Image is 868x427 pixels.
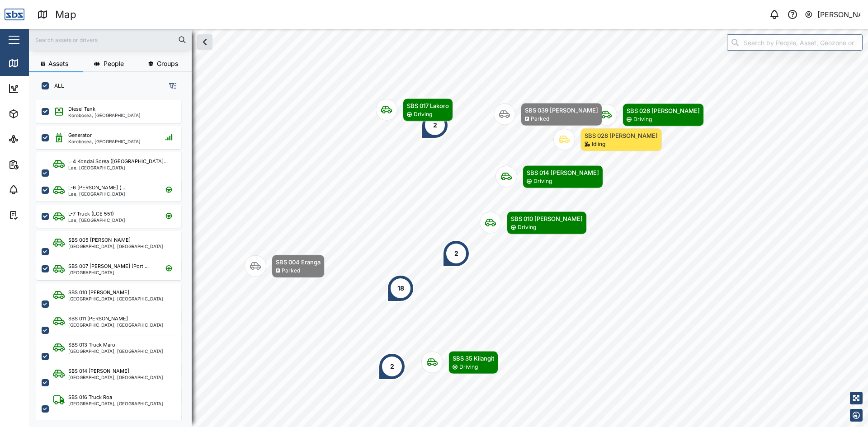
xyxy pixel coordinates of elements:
[24,109,52,119] div: Assets
[24,160,54,169] div: Reports
[34,33,186,47] input: Search assets or drivers
[421,351,498,374] div: Map marker
[68,139,141,144] div: Korobosea, [GEOGRAPHIC_DATA]
[525,106,598,115] div: SBS 039 [PERSON_NAME]
[68,158,168,165] div: L-4 Kondai Sorea ([GEOGRAPHIC_DATA]...
[595,103,704,127] div: Map marker
[104,61,124,67] span: People
[378,353,406,380] div: Map marker
[407,101,449,110] div: SBS 017 Lakoro
[387,275,414,302] div: Map marker
[443,240,470,267] div: Map marker
[68,367,129,375] div: SBS 014 [PERSON_NAME]
[68,349,163,353] div: [GEOGRAPHIC_DATA], [GEOGRAPHIC_DATA]
[421,112,448,139] div: Map marker
[68,218,125,222] div: Lae, [GEOGRAPHIC_DATA]
[68,113,141,117] div: Korobosea, [GEOGRAPHIC_DATA]
[585,131,658,140] div: SBS 028 [PERSON_NAME]
[68,401,163,406] div: [GEOGRAPHIC_DATA], [GEOGRAPHIC_DATA]
[433,120,437,130] div: 2
[531,115,549,123] div: Parked
[36,97,191,420] div: grid
[727,34,863,51] input: Search by People, Asset, Geozone or Place
[518,223,536,232] div: Driving
[453,354,494,363] div: SBS 35 Kilangit
[55,7,76,23] div: Map
[68,184,125,192] div: L-6 [PERSON_NAME] (...
[494,103,602,126] div: Map marker
[68,375,163,380] div: [GEOGRAPHIC_DATA], [GEOGRAPHIC_DATA]
[592,140,605,149] div: Idling
[68,244,163,249] div: [GEOGRAPHIC_DATA], [GEOGRAPHIC_DATA]
[68,270,149,275] div: [GEOGRAPHIC_DATA]
[68,236,131,244] div: SBS 005 [PERSON_NAME]
[533,177,552,186] div: Driving
[414,110,432,119] div: Driving
[68,263,149,270] div: SBS 007 [PERSON_NAME] (Port ...
[68,165,168,170] div: Lae, [GEOGRAPHIC_DATA]
[245,255,325,278] div: Map marker
[817,9,861,20] div: [PERSON_NAME]
[68,341,115,349] div: SBS 013 Truck Maro
[24,134,45,144] div: Sites
[24,58,44,68] div: Map
[627,106,700,115] div: SBS 026 [PERSON_NAME]
[157,61,178,67] span: Groups
[511,214,583,223] div: SBS 010 [PERSON_NAME]
[68,394,112,401] div: SBS 016 Truck Roa
[804,8,861,21] button: [PERSON_NAME]
[68,315,128,323] div: SBS 011 [PERSON_NAME]
[24,84,64,94] div: Dashboard
[495,165,603,188] div: Map marker
[24,185,52,195] div: Alarms
[633,115,652,124] div: Driving
[527,168,599,177] div: SBS 014 [PERSON_NAME]
[397,283,404,293] div: 18
[68,105,95,113] div: Diesel Tank
[376,99,453,122] div: Map marker
[68,131,92,139] div: Generator
[68,210,114,218] div: L-7 Truck (LCE 551)
[68,323,163,327] div: [GEOGRAPHIC_DATA], [GEOGRAPHIC_DATA]
[480,211,587,235] div: Map marker
[459,363,478,371] div: Driving
[48,61,68,67] span: Assets
[390,361,394,371] div: 2
[454,249,458,258] div: 2
[5,5,24,24] img: Main Logo
[282,267,300,275] div: Parked
[49,82,64,89] label: ALL
[68,289,129,296] div: SBS 010 [PERSON_NAME]
[24,210,48,220] div: Tasks
[68,296,163,301] div: [GEOGRAPHIC_DATA], [GEOGRAPHIC_DATA]
[29,29,868,427] canvas: Map
[276,258,321,267] div: SBS 004 Eranga
[553,128,662,151] div: Map marker
[68,192,125,196] div: Lae, [GEOGRAPHIC_DATA]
